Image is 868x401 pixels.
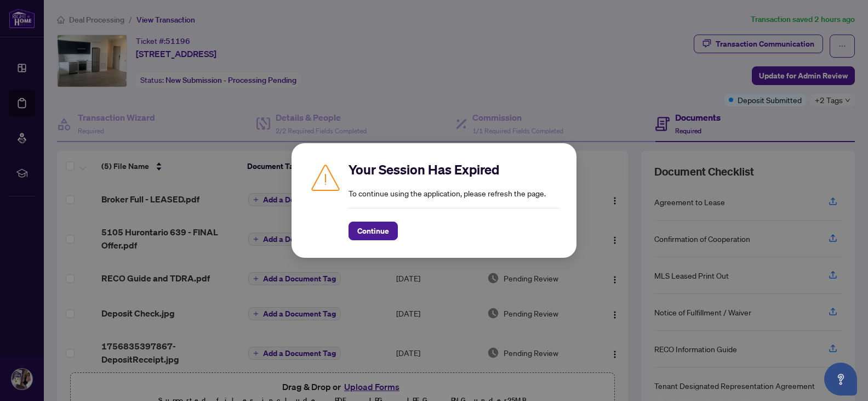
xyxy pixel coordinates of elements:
[349,222,398,240] button: Continue
[824,363,857,396] button: Open asap
[309,161,342,194] img: Caution icon
[349,161,559,178] h2: Your Session Has Expired
[357,222,389,240] span: Continue
[349,161,559,240] div: To continue using the application, please refresh the page.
